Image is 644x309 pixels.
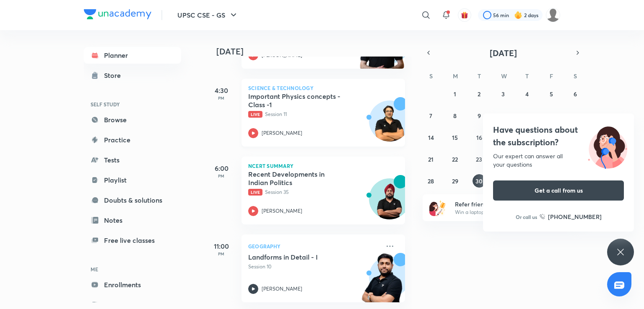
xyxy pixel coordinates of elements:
a: Enrollments [84,276,181,293]
button: September 11, 2025 [520,109,534,122]
abbr: September 22, 2025 [452,155,458,163]
abbr: Tuesday [478,72,481,80]
abbr: September 16, 2025 [476,134,482,142]
img: Company Logo [84,9,151,19]
span: Live [248,111,262,118]
p: PM [205,95,238,100]
abbr: September 23, 2025 [476,155,482,163]
h5: 6:00 [205,163,238,173]
button: September 12, 2025 [545,109,558,122]
button: September 4, 2025 [520,87,534,100]
a: Store [84,67,181,84]
button: September 2, 2025 [473,87,486,100]
button: September 9, 2025 [473,109,486,122]
button: September 3, 2025 [496,87,510,100]
button: September 21, 2025 [424,152,438,166]
button: September 28, 2025 [424,174,438,188]
img: referral [429,199,446,216]
button: September 6, 2025 [569,87,582,100]
button: September 10, 2025 [496,109,510,122]
a: Planner [84,47,181,64]
a: Doubts & solutions [84,192,181,209]
button: September 30, 2025 [473,174,486,188]
button: September 16, 2025 [473,131,486,144]
abbr: September 28, 2025 [428,177,434,185]
h5: Recent Developments in Indian Politics [248,170,353,187]
h6: [PHONE_NUMBER] [548,212,602,221]
p: [PERSON_NAME] [262,129,302,137]
img: Kiran Saini [546,8,560,22]
p: NCERT Summary [248,163,398,168]
button: September 5, 2025 [545,87,558,100]
p: Geography [248,241,380,251]
button: September 29, 2025 [448,174,462,188]
h4: [DATE] [216,46,413,57]
p: Win a laptop, vouchers & more [455,209,558,216]
p: Science & Technology [248,85,398,90]
abbr: September 13, 2025 [572,112,578,120]
button: September 13, 2025 [569,109,582,122]
abbr: September 6, 2025 [574,90,577,98]
abbr: September 10, 2025 [500,112,506,120]
button: [DATE] [434,47,572,59]
p: Session 10 [248,263,380,270]
a: Notes [84,212,181,229]
abbr: September 30, 2025 [475,177,483,185]
img: Avatar [369,183,410,223]
abbr: September 5, 2025 [550,90,553,98]
abbr: September 11, 2025 [525,112,530,120]
p: PM [205,251,238,256]
abbr: Saturday [574,72,577,80]
abbr: September 9, 2025 [478,112,481,120]
h5: 4:30 [205,85,238,95]
p: Session 11 [248,111,380,118]
h6: Refer friends [455,200,558,209]
button: avatar [458,8,471,22]
img: ttu_illustration_new.svg [581,124,634,169]
span: [DATE] [490,47,517,59]
abbr: September 1, 2025 [454,90,456,98]
h5: 11:00 [205,241,238,251]
p: Or call us [516,213,537,221]
button: September 1, 2025 [448,87,462,100]
button: September 23, 2025 [473,152,486,166]
h5: Landforms in Detail - I [248,253,353,261]
button: UPSC CSE - GS [172,7,244,23]
p: PM [205,173,238,178]
abbr: September 14, 2025 [428,134,434,142]
button: September 8, 2025 [448,109,462,122]
button: September 15, 2025 [448,131,462,144]
button: September 22, 2025 [448,152,462,166]
abbr: Thursday [525,72,529,80]
abbr: September 7, 2025 [429,112,432,120]
abbr: September 15, 2025 [452,134,458,142]
img: avatar [461,11,468,19]
abbr: September 4, 2025 [525,90,529,98]
button: Get a call from us [493,180,624,201]
a: Company Logo [84,9,151,21]
abbr: September 29, 2025 [452,177,458,185]
a: Free live classes [84,232,181,249]
img: Avatar [369,105,410,145]
div: Store [104,70,126,80]
h5: Important Physics concepts - Class -1 [248,92,353,109]
button: September 14, 2025 [424,131,438,144]
h6: SELF STUDY [84,97,181,111]
abbr: Sunday [429,72,433,80]
img: streak [514,11,522,19]
a: Browse [84,111,181,128]
a: Playlist [84,172,181,188]
abbr: Friday [550,72,553,80]
p: [PERSON_NAME] [262,285,302,293]
abbr: September 2, 2025 [478,90,480,98]
abbr: September 12, 2025 [548,112,554,120]
h4: Have questions about the subscription? [493,124,624,149]
span: Live [248,189,262,196]
h6: ME [84,262,181,276]
abbr: Monday [453,72,458,80]
abbr: September 8, 2025 [453,112,457,120]
a: Tests [84,152,181,168]
abbr: Wednesday [501,72,507,80]
abbr: September 21, 2025 [428,155,434,163]
a: [PHONE_NUMBER] [540,212,602,221]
